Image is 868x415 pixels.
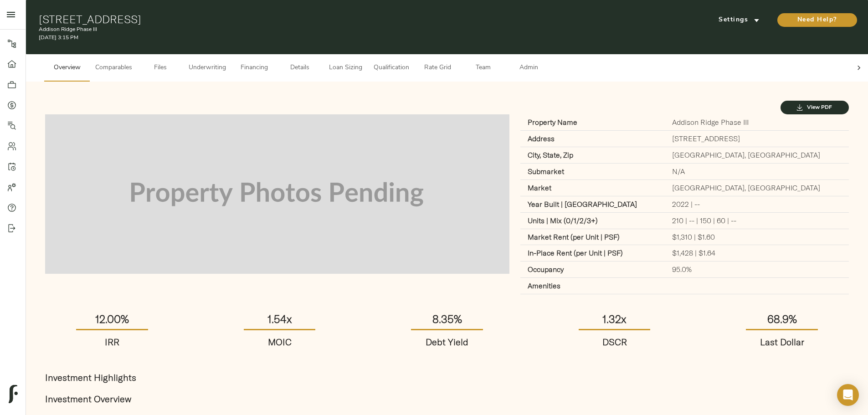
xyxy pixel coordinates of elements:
[520,278,665,294] th: Amenities
[282,62,317,74] span: Details
[520,164,665,180] th: Submarket
[426,336,468,348] strong: Debt Yield
[767,312,797,326] strong: 68.9%
[143,62,178,74] span: Files
[95,312,129,326] strong: 12.00%
[602,312,627,326] strong: 1.32x
[511,62,546,74] span: Admin
[328,62,363,74] span: Loan Sizing
[50,62,84,74] span: Overview
[760,336,804,348] strong: Last Dollar
[790,103,840,113] span: View PDF
[705,13,773,27] button: Settings
[665,147,849,164] td: [GEOGRAPHIC_DATA], [GEOGRAPHIC_DATA]
[665,196,849,212] td: 2022 | --
[237,62,272,74] span: Financing
[39,26,583,34] p: Addison Ridge Phase III
[714,15,764,26] span: Settings
[665,131,849,147] td: [STREET_ADDRESS]
[520,212,665,229] th: Units | Mix (0/1/2/3+)
[45,372,136,383] strong: Investment Highlights
[45,114,509,274] img: no_image_available
[466,62,500,74] span: Team
[45,393,131,405] strong: Investment Overview
[267,312,292,326] strong: 1.54x
[520,147,665,164] th: City, State, Zip
[520,261,665,278] th: Occupancy
[39,34,583,42] p: [DATE] 3:15 PM
[520,179,665,196] th: Market
[374,62,409,74] span: Qualification
[665,229,849,245] td: $1,310 | $1.60
[95,62,132,74] span: Comparables
[189,62,226,74] span: Underwriting
[39,13,583,26] h1: [STREET_ADDRESS]
[520,229,665,245] th: Market Rent (per Unit | PSF)
[786,15,848,26] span: Need Help?
[665,245,849,261] td: $1,428 | $1.64
[665,114,849,130] td: Addison Ridge Phase III
[9,385,18,403] img: logo
[520,245,665,261] th: In-Place Rent (per Unit | PSF)
[781,101,849,114] button: View PDF
[602,336,627,348] strong: DSCR
[520,196,665,212] th: Year Built | [GEOGRAPHIC_DATA]
[837,384,859,406] div: Open Intercom Messenger
[665,164,849,180] td: N/A
[520,131,665,147] th: Address
[520,114,665,130] th: Property Name
[420,62,455,74] span: Rate Grid
[520,114,849,294] table: asset overview
[777,13,857,27] button: Need Help?
[105,336,119,348] strong: IRR
[665,212,849,229] td: 210 | -- | 150 | 60 | --
[665,179,849,196] td: [GEOGRAPHIC_DATA], [GEOGRAPHIC_DATA]
[665,261,849,278] td: 95.0%
[268,336,292,348] strong: MOIC
[432,312,462,326] strong: 8.35%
